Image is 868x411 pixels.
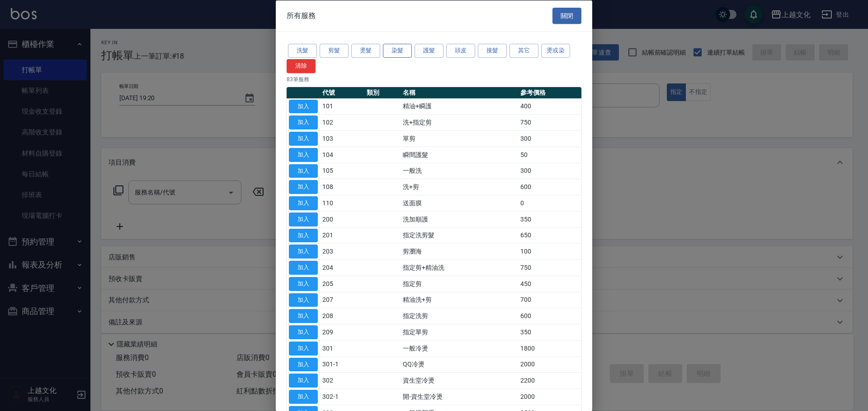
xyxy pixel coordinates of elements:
td: 209 [320,324,364,340]
td: 205 [320,276,364,292]
td: 650 [518,227,581,244]
td: 洗+指定剪 [401,114,518,130]
button: 加入 [289,390,318,404]
td: 207 [320,292,364,308]
td: 指定洗剪 [401,308,518,324]
td: 208 [320,308,364,324]
td: 750 [518,114,581,130]
button: 加入 [289,325,318,339]
td: 301 [320,340,364,356]
button: 加入 [289,115,318,129]
td: 302 [320,372,364,388]
td: 102 [320,114,364,130]
td: 0 [518,195,581,211]
td: 剪瀏海 [401,243,518,259]
span: 所有服務 [287,11,316,20]
button: 護髮 [415,44,443,58]
td: 指定洗剪髮 [401,227,518,244]
p: 83 筆服務 [287,75,581,83]
button: 加入 [289,212,318,226]
button: 頭皮 [446,44,475,58]
td: 350 [518,324,581,340]
td: 400 [518,98,581,115]
td: 105 [320,163,364,179]
button: 加入 [289,228,318,242]
th: 代號 [320,87,364,98]
td: 洗+剪 [401,179,518,195]
button: 加入 [289,180,318,194]
td: 2000 [518,388,581,405]
td: 300 [518,130,581,147]
td: 600 [518,308,581,324]
button: 接髮 [478,44,507,58]
td: 單剪 [401,130,518,147]
td: 資生堂冷燙 [401,372,518,388]
button: 加入 [289,99,318,113]
td: 指定剪+精油洗 [401,259,518,276]
td: 100 [518,243,581,259]
td: 開-資生堂冷燙 [401,388,518,405]
button: 剪髮 [320,44,349,58]
button: 加入 [289,277,318,291]
td: 350 [518,211,581,227]
td: 精油+瞬護 [401,98,518,115]
td: 送面膜 [401,195,518,211]
button: 其它 [509,44,538,58]
button: 加入 [289,132,318,146]
td: 450 [518,276,581,292]
td: 103 [320,130,364,147]
td: 204 [320,259,364,276]
button: 染髮 [383,44,412,58]
td: 750 [518,259,581,276]
td: 精油洗+剪 [401,292,518,308]
button: 加入 [289,374,318,388]
th: 參考價格 [518,87,581,98]
td: 203 [320,243,364,259]
td: 50 [518,147,581,163]
td: 200 [320,211,364,227]
td: 指定單剪 [401,324,518,340]
button: 加入 [289,148,318,162]
td: 101 [320,98,364,115]
td: 1800 [518,340,581,356]
button: 加入 [289,245,318,259]
button: 加入 [289,293,318,307]
td: 104 [320,147,364,163]
td: QQ冷燙 [401,356,518,373]
td: 110 [320,195,364,211]
button: 洗髮 [288,44,317,58]
button: 清除 [287,59,316,73]
td: 108 [320,179,364,195]
td: 600 [518,179,581,195]
button: 關閉 [552,7,581,24]
button: 加入 [289,164,318,178]
button: 加入 [289,196,318,210]
td: 指定剪 [401,276,518,292]
td: 700 [518,292,581,308]
button: 燙髮 [351,44,380,58]
button: 加入 [289,341,318,355]
th: 名稱 [401,87,518,98]
td: 300 [518,163,581,179]
button: 加入 [289,261,318,275]
button: 加入 [289,309,318,323]
td: 2200 [518,372,581,388]
td: 2000 [518,356,581,373]
td: 302-1 [320,388,364,405]
td: 洗加順護 [401,211,518,227]
td: 瞬間護髮 [401,147,518,163]
td: 201 [320,227,364,244]
button: 燙或染 [541,44,570,58]
td: 一般洗 [401,163,518,179]
td: 301-1 [320,356,364,373]
button: 加入 [289,357,318,371]
td: 一般冷燙 [401,340,518,356]
th: 類別 [364,87,401,98]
